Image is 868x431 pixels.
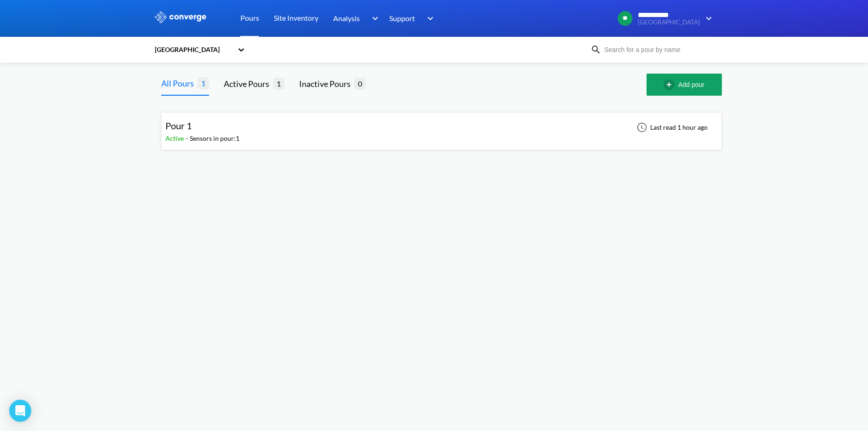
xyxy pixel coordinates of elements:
[700,13,715,24] img: downArrow.svg
[154,45,233,55] div: [GEOGRAPHIC_DATA]
[165,120,192,131] span: Pour 1
[354,78,366,89] span: 0
[9,400,31,422] div: Open Intercom Messenger
[161,123,722,131] a: Pour 1Active-Sensors in pour:1Last read 1 hour ago
[601,45,713,55] input: Search for a pour by name
[224,77,273,90] div: Active Pours
[590,44,601,55] img: icon-search.svg
[632,122,710,133] div: Last read 1 hour ago
[421,13,436,24] img: downArrow.svg
[389,12,415,24] span: Support
[333,12,360,24] span: Analysis
[273,78,284,89] span: 1
[154,11,207,23] img: logo_ewhite.svg
[647,74,722,96] button: Add pour
[186,134,190,142] span: -
[638,19,700,26] span: [GEOGRAPHIC_DATA]
[190,133,239,144] div: Sensors in pour: 1
[198,77,209,89] span: 1
[366,13,380,24] img: downArrow.svg
[664,79,678,90] img: add-circle-outline.svg
[299,77,354,90] div: Inactive Pours
[165,134,186,142] span: Active
[161,77,198,90] div: All Pours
